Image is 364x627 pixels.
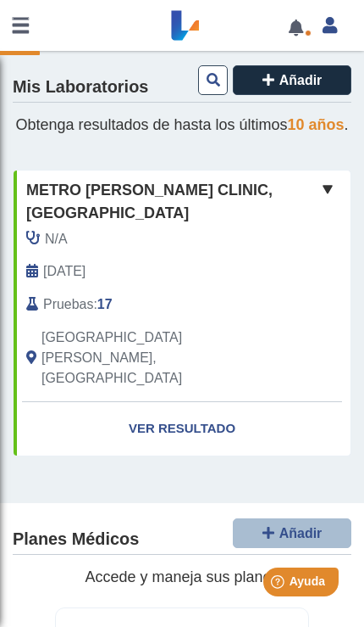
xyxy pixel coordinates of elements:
span: Añadir [279,73,323,87]
span: Obtenga resultados de hasta los últimos . [15,116,348,133]
span: 2025-08-26 [43,261,85,282]
h4: Mis Laboratorios [13,77,148,98]
span: Pruebas [43,294,93,315]
span: N/A [45,229,68,249]
iframe: Help widget launcher [213,561,345,608]
span: Añadir [279,526,323,540]
a: Ver Resultado [14,402,350,456]
span: 10 años [288,116,345,133]
span: San Juan, PR [41,327,284,389]
div: : [14,294,297,315]
button: Añadir [233,65,351,95]
span: Metro [PERSON_NAME] Clinic, [GEOGRAPHIC_DATA] [26,179,317,225]
b: 17 [97,297,113,311]
span: Accede y maneja sus planes [85,568,279,585]
h4: Planes Médicos [13,529,139,550]
button: Añadir [233,518,351,548]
